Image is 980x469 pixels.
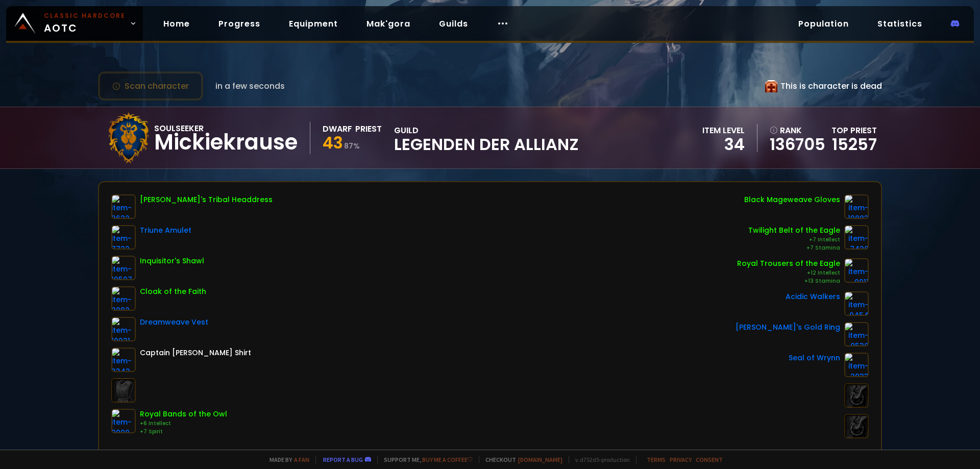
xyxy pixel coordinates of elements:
[111,409,136,433] img: item-9909
[832,133,877,156] a: 15257
[518,456,562,463] a: [DOMAIN_NAME]
[111,348,136,372] img: item-3342
[479,456,562,463] span: Checkout
[844,322,869,347] img: item-9538
[737,258,840,269] div: Royal Trousers of the Eagle
[844,225,869,250] img: item-7438
[140,428,227,436] div: +7 Spirit
[377,456,473,463] span: Support me,
[323,456,363,463] a: Report a bug
[294,456,309,463] a: a fan
[140,256,204,266] div: Inquisitor's Shawl
[215,80,285,92] span: in a few seconds
[737,269,840,277] div: +12 Intellect
[281,13,346,34] a: Equipment
[394,137,579,152] span: Legenden der Allianz
[770,124,825,137] div: rank
[394,124,579,152] div: guild
[263,456,309,463] span: Made by
[748,236,840,244] div: +7 Intellect
[140,194,273,205] div: [PERSON_NAME]'s Tribal Headdress
[770,137,825,152] a: 136705
[737,277,840,285] div: +13 Stamina
[569,456,630,463] span: v. d752d5 - production
[844,353,869,377] img: item-2933
[869,13,930,34] a: Statistics
[323,131,343,154] span: 43
[111,317,136,341] img: item-10021
[736,322,840,333] div: [PERSON_NAME]'s Gold Ring
[140,409,227,419] div: Royal Bands of the Owl
[111,256,136,280] img: item-19507
[844,291,869,316] img: item-9454
[140,286,206,297] div: Cloak of the Faith
[670,456,692,463] a: Privacy
[355,122,382,135] div: Priest
[702,137,745,152] div: 34
[422,456,473,463] a: Buy me a coffee
[431,13,476,34] a: Guilds
[154,122,298,135] div: Soulseeker
[748,225,840,236] div: Twilight Belt of the Eagle
[765,80,882,92] div: This is character is dead
[98,71,203,101] button: Scan character
[831,124,877,137] div: Top
[155,13,198,34] a: Home
[210,13,268,34] a: Progress
[844,194,869,219] img: item-10003
[323,122,352,135] div: Dwarf
[790,13,857,34] a: Population
[844,258,869,283] img: item-9911
[111,225,136,250] img: item-7722
[140,225,191,236] div: Triune Amulet
[111,286,136,311] img: item-2902
[44,11,126,36] span: AOTC
[140,348,251,358] div: Captain [PERSON_NAME] Shirt
[111,194,136,219] img: item-2622
[850,125,877,136] span: Priest
[702,124,745,137] div: item level
[748,244,840,252] div: +7 Stamina
[140,317,208,328] div: Dreamweave Vest
[744,194,840,205] div: Black Mageweave Gloves
[789,353,840,363] div: Seal of Wrynn
[44,11,126,20] small: Classic Hardcore
[344,141,360,151] small: 87 %
[647,456,666,463] a: Terms
[786,291,840,302] div: Acidic Walkers
[140,419,227,428] div: +6 Intellect
[154,135,298,150] div: Mickiekrause
[358,13,419,34] a: Mak'gora
[696,456,723,463] a: Consent
[6,6,143,41] a: Classic HardcoreAOTC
